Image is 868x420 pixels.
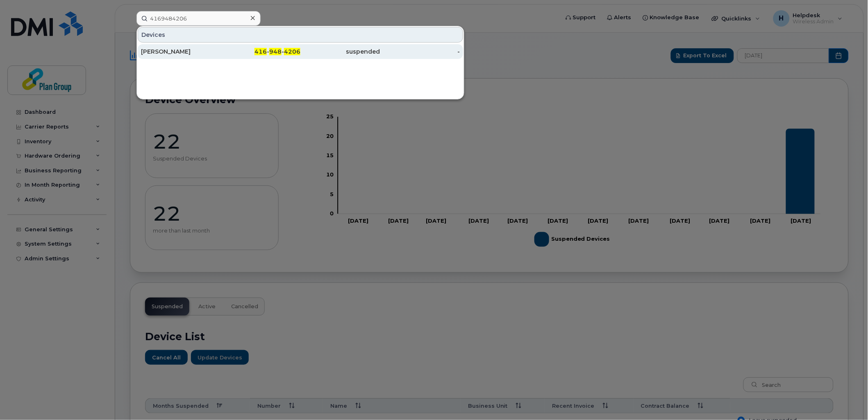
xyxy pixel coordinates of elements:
[380,47,460,56] div: -
[141,47,221,56] div: [PERSON_NAME]
[269,48,282,55] span: 948
[300,47,380,56] div: suspended
[221,47,301,56] div: - -
[138,27,463,43] div: Devices
[138,44,463,59] a: [PERSON_NAME]416-948-4206suspended-
[254,48,267,55] span: 416
[284,48,300,55] span: 4206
